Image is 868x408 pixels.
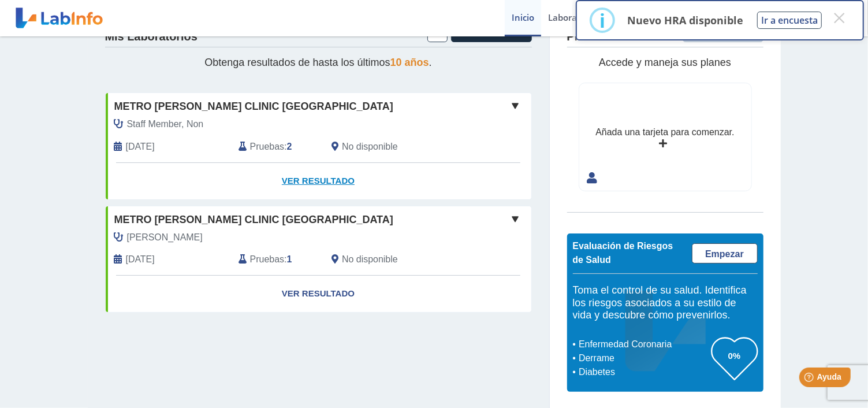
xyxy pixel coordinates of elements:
a: Ver Resultado [106,163,531,199]
span: Metro [PERSON_NAME] Clinic [GEOGRAPHIC_DATA] [114,212,393,228]
span: No disponible [342,140,398,154]
span: Evaluación de Riesgos de Salud [573,241,673,265]
iframe: Help widget launcher [765,363,855,395]
b: 1 [287,254,292,264]
span: Pruebas [250,140,284,154]
div: : [230,253,323,266]
span: 10 años [390,57,429,68]
div: Añada una tarjeta para comenzar. [595,125,734,139]
li: Enfermedad Coronaria [576,337,711,351]
span: 2025-07-07 [126,140,155,154]
span: Accede y maneja sus planes [599,57,731,68]
h4: Mis Laboratorios [105,30,198,44]
span: 2023-10-16 [126,253,155,266]
span: Staff Member, Non [127,117,204,131]
span: Obtenga resultados de hasta los últimos . [204,57,431,68]
p: Nuevo HRA disponible [627,13,743,27]
h4: Planes Médicos [567,30,653,44]
a: Ver Resultado [106,276,531,312]
div: i [599,10,605,31]
span: No disponible [342,253,398,266]
span: Metro [PERSON_NAME] Clinic [GEOGRAPHIC_DATA] [114,99,393,114]
span: Cardona Ruiz, Joel [127,231,203,244]
button: Ir a encuesta [757,12,822,29]
a: Empezar [692,243,758,264]
span: Empezar [705,249,744,259]
div: : [230,140,323,154]
h3: 0% [711,348,758,363]
h5: Toma el control de su salud. Identifica los riesgos asociados a su estilo de vida y descubre cómo... [573,284,758,322]
span: Pruebas [250,253,284,266]
button: Close this dialog [829,8,850,28]
li: Diabetes [576,365,711,379]
b: 2 [287,142,292,151]
li: Derrame [576,351,711,365]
